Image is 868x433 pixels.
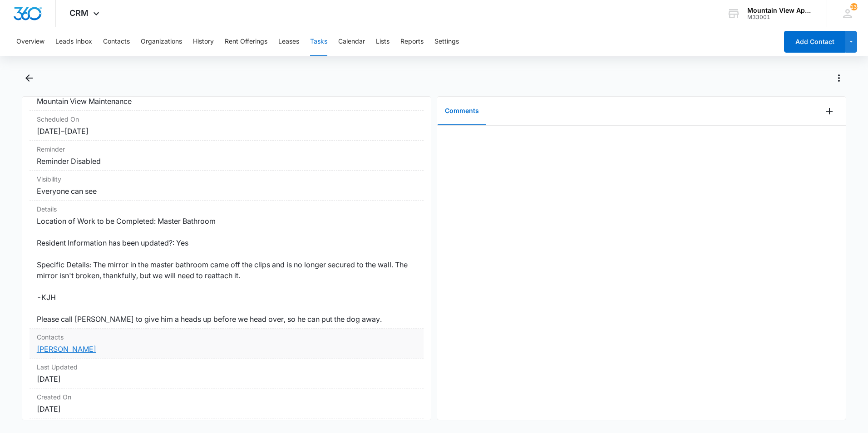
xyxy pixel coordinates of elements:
[37,344,96,354] a: [PERSON_NAME]
[22,71,36,85] button: Back
[141,27,182,56] button: Organizations
[338,27,365,56] button: Calendar
[30,201,424,329] div: DetailsLocation of Work to be Completed: Master Bathroom Resident Information has been updated?: ...
[16,27,44,56] button: Overview
[37,174,416,184] dt: Visibility
[310,27,327,56] button: Tasks
[30,359,424,389] div: Last Updated[DATE]
[37,374,416,384] dd: [DATE]
[376,27,390,56] button: Lists
[37,216,416,325] dd: Location of Work to be Completed: Master Bathroom Resident Information has been updated?: Yes Spe...
[850,3,858,10] span: 139
[30,141,424,171] div: ReminderReminder Disabled
[30,329,424,359] div: Contacts[PERSON_NAME]
[103,27,130,56] button: Contacts
[438,97,486,125] button: Comments
[69,8,89,18] span: CRM
[747,14,814,20] div: account id
[193,27,214,56] button: History
[37,186,416,197] dd: Everyone can see
[55,27,92,56] button: Leads Inbox
[37,114,416,124] dt: Scheduled On
[37,204,416,214] dt: Details
[37,156,416,167] dd: Reminder Disabled
[37,126,416,137] dd: [DATE] – [DATE]
[400,27,424,56] button: Reports
[434,27,459,56] button: Settings
[822,104,837,118] button: Add Comment
[850,3,858,10] div: notifications count
[37,362,416,372] dt: Last Updated
[30,389,424,418] div: Created On[DATE]
[225,27,267,56] button: Rent Offerings
[784,31,845,53] button: Add Contact
[37,403,416,414] dd: [DATE]
[37,96,416,107] dd: Mountain View Maintenance
[37,392,416,402] dt: Created On
[832,71,846,85] button: Actions
[278,27,299,56] button: Leases
[37,144,416,154] dt: Reminder
[747,7,814,14] div: account name
[37,332,416,342] dt: Contacts
[30,111,424,141] div: Scheduled On[DATE]–[DATE]
[30,171,424,201] div: VisibilityEveryone can see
